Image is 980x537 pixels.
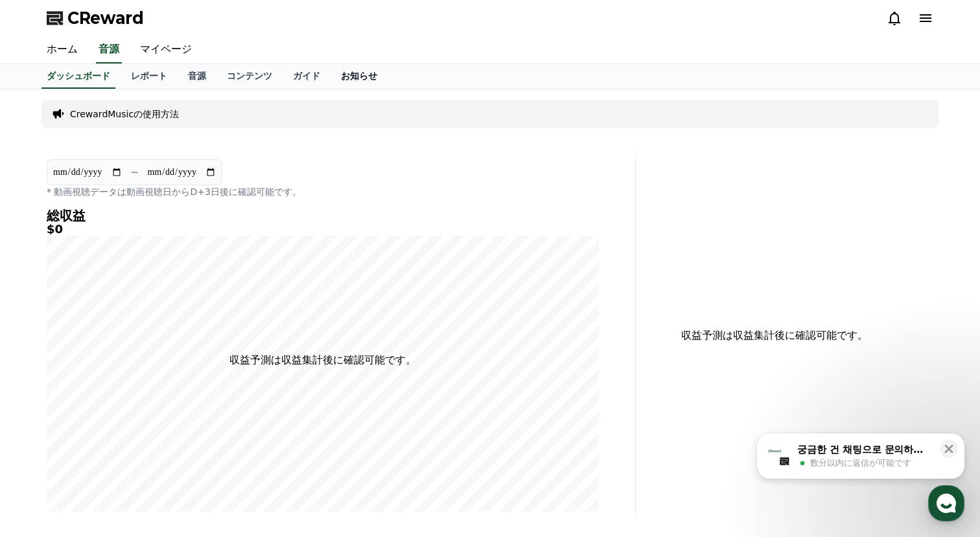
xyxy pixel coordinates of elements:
[86,411,167,443] a: チャット
[111,431,142,441] span: チャット
[646,328,902,343] p: 収益予測は収益集計後に確認可能です。
[331,64,388,89] a: お知らせ
[47,209,599,223] h4: 総収益
[47,8,144,29] a: CReward
[47,223,599,236] h5: $0
[41,64,115,89] a: ダッシュボード
[200,430,216,440] span: 設定
[96,36,122,63] a: 音源
[130,36,202,63] a: マイページ
[167,411,249,443] a: 設定
[130,165,139,180] p: ~
[4,411,86,443] a: ホーム
[121,64,178,89] a: レポート
[33,430,56,440] span: ホーム
[70,108,179,120] a: CrewardMusicの使用方法
[47,185,599,198] p: * 動画視聴データは動画視聴日からD+3日後に確認可能です。
[67,8,144,29] span: CReward
[216,64,283,89] a: コンテンツ
[178,64,216,89] a: 音源
[36,36,88,63] a: ホーム
[283,64,331,89] a: ガイド
[229,352,416,368] p: 収益予測は収益集計後に確認可能です。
